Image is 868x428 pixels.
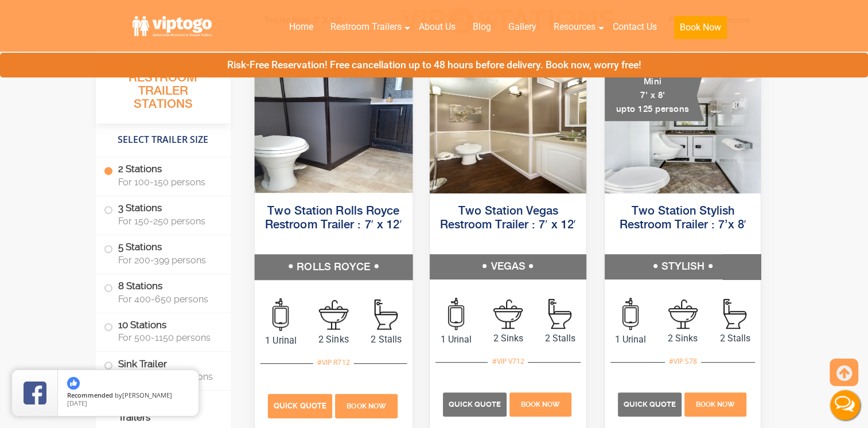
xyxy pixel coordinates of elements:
[443,398,508,409] a: Quick Quote
[118,332,217,343] span: For 500-1150 persons
[624,400,676,408] span: Quick Quote
[318,299,348,329] img: an icon of sink
[104,196,223,232] label: 3 Stations
[104,274,223,310] label: 8 Stations
[619,205,746,231] a: Two Station Stylish Restroom Trailer : 7’x 8′
[723,299,746,329] img: an icon of stall
[281,14,322,40] a: Home
[96,129,231,151] h4: Select Trailer Size
[482,332,534,345] span: 2 Sinks
[440,205,576,231] a: Two Station Vegas Restroom Trailer : 7′ x 12′
[347,402,386,410] span: Book Now
[313,355,353,370] div: #VIP R712
[605,254,761,279] h5: STYLISH
[500,14,545,40] a: Gallery
[333,400,399,411] a: Book Now
[274,402,326,410] span: Quick Quote
[493,299,523,329] img: an icon of sink
[374,299,397,330] img: an icon of stall
[618,398,683,409] a: Quick Quote
[118,255,217,266] span: For 200-399 persons
[665,354,701,369] div: #VIP S78
[118,177,217,188] span: For 100-150 persons
[118,216,217,227] span: For 150-250 persons
[122,391,172,399] span: [PERSON_NAME]
[683,398,748,409] a: Book Now
[104,235,223,271] label: 5 Stations
[254,333,307,347] span: 1 Urinal
[254,254,412,279] h5: ROLLS ROYCE
[665,14,735,46] a: Book Now
[67,377,80,390] img: thumbs up icon
[657,332,709,345] span: 2 Sinks
[267,400,333,411] a: Quick Quote
[605,333,657,347] span: 1 Urinal
[322,14,410,40] a: Restroom Trailers
[360,332,412,346] span: 2 Stalls
[545,14,604,40] a: Resources
[430,61,586,193] img: Side view of two station restroom trailer with separate doors for males and females
[96,55,231,123] h3: All Portable Restroom Trailer Stations
[104,313,223,349] label: 10 Stations
[430,333,482,347] span: 1 Urinal
[118,294,217,305] span: For 400-650 persons
[448,298,464,330] img: an icon of urinal
[604,14,665,40] a: Contact Us
[709,332,761,345] span: 2 Stalls
[24,382,46,404] img: Review Rating
[822,382,868,428] button: Live Chat
[307,332,360,346] span: 2 Sinks
[430,254,586,279] h5: VEGAS
[104,157,223,193] label: 2 Stations
[264,205,402,231] a: Two Station Rolls Royce Restroom Trailer : 7′ x 12′
[254,60,412,193] img: Side view of two station restroom trailer with separate doors for males and females
[605,61,761,193] img: A mini restroom trailer with two separate stations and separate doors for males and females
[67,399,87,407] span: [DATE]
[508,398,573,409] a: Book Now
[449,400,501,408] span: Quick Quote
[273,298,289,331] img: an icon of urinal
[548,299,571,329] img: an icon of stall
[67,391,113,399] span: Recommended
[410,14,464,40] a: About Us
[668,299,698,329] img: an icon of sink
[622,298,639,330] img: an icon of urinal
[67,392,189,400] span: by
[521,400,560,408] span: Book Now
[488,354,528,369] div: #VIP V712
[104,352,223,387] label: Sink Trailer
[534,332,586,345] span: 2 Stalls
[696,400,735,408] span: Book Now
[605,71,704,121] div: Mini 7' x 8' upto 125 persons
[464,14,500,40] a: Blog
[674,16,727,39] button: Book Now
